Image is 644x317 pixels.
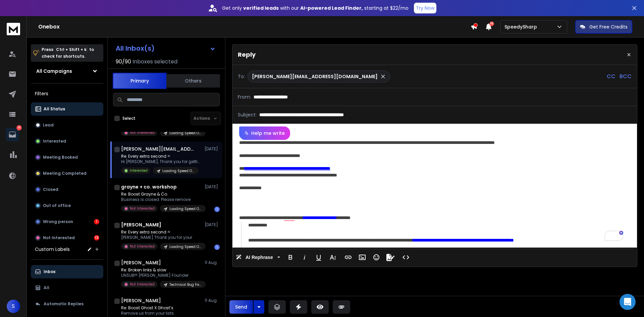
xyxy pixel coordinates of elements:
p: Meeting Booked [43,155,78,160]
button: Wrong person1 [31,215,103,228]
p: Re: Broken links & slow [121,267,202,273]
h1: grayne + co. workshop [121,183,177,190]
button: Meeting Booked [31,151,103,164]
p: [PERSON_NAME][EMAIL_ADDRESS][DOMAIN_NAME] [252,73,378,80]
button: Underline (Ctrl+U) [312,251,325,264]
p: Not Interested [43,235,75,241]
p: Automatic Replies [44,301,84,307]
p: 11 Aug [205,298,220,303]
p: Loading Speed Optimization [169,206,202,211]
button: More Text [326,251,339,264]
p: Get only with our starting at $22/mo [222,5,409,11]
p: SpeedySharp [504,23,540,30]
p: BCC [620,72,632,81]
p: Loading Speed Optimization [169,130,202,136]
button: S [7,300,20,313]
p: Not Interested [130,206,155,211]
p: [PERSON_NAME] Thank you for your [121,235,202,240]
p: Closed [43,187,58,192]
button: Not Interested13 [31,231,103,245]
p: From: [238,94,251,100]
div: 1 [214,207,220,212]
span: AI Rephrase [244,255,274,260]
button: Get Free Credits [575,20,632,34]
p: 14 [16,125,22,130]
p: Re: Every extra second = [121,154,202,159]
p: Re: Boost Grayne & Co. [121,192,202,197]
p: All Status [44,106,65,112]
p: [DATE] [205,146,220,152]
p: Loading Speed Optimization [162,168,195,173]
button: All Inbox(s) [110,42,221,55]
p: 11 Aug [205,260,220,265]
p: Remove us from your lists. [121,311,202,316]
p: Subject: [238,111,257,118]
div: 1 [94,219,99,224]
p: Interested [43,139,66,144]
p: Technical Bug Fixing and Loading Speed [169,282,202,287]
h1: All Inbox(s) [116,45,155,52]
p: Not Interested [130,244,155,249]
h3: Custom Labels [35,246,70,253]
button: Help me write [239,126,290,140]
p: Try Now [416,5,434,11]
button: Insert Link (Ctrl+K) [342,251,355,264]
h1: Onebox [38,23,471,31]
button: All [31,281,103,295]
button: Emoticons [370,251,383,264]
div: 1 [214,245,220,250]
p: Hi [PERSON_NAME], Thank you for getting [121,159,202,164]
p: [DATE] [205,184,220,190]
button: Automatic Replies [31,297,103,311]
button: Try Now [414,3,436,13]
button: Lead [31,118,103,132]
h1: [PERSON_NAME] [121,297,161,304]
p: Loading Speed Optimization [169,244,202,249]
p: Not Interested [130,130,155,135]
h1: [PERSON_NAME][EMAIL_ADDRESS][DOMAIN_NAME] [121,146,195,152]
button: Primary [113,73,166,89]
label: Select [122,116,136,121]
p: Press to check for shortcuts. [42,46,94,60]
h3: Filters [31,89,103,98]
h3: Inboxes selected [132,58,177,66]
strong: verified leads [243,5,279,11]
p: Not Interested [130,282,155,287]
button: Inbox [31,265,103,278]
p: Reply [238,50,256,59]
p: Lead [43,122,54,128]
h1: [PERSON_NAME] [121,259,161,266]
button: Interested [31,135,103,148]
button: All Campaigns [31,64,103,78]
span: 90 / 90 [116,58,131,66]
button: Closed [31,183,103,196]
p: Interested [130,168,148,173]
button: AI Rephrase [234,251,281,264]
p: Inbox [44,269,55,274]
button: All Status [31,102,103,116]
h1: [PERSON_NAME] [121,221,161,228]
div: To enrich screen reader interactions, please activate Accessibility in Grammarly extension settings [232,140,635,248]
span: Ctrl + Shift + k [55,46,88,53]
p: Re: Every extra second = [121,229,202,235]
p: UNSUB!!! [PERSON_NAME] Founder [121,273,202,278]
strong: AI-powered Lead Finder, [300,5,363,11]
p: CC [607,72,615,81]
span: 16 [489,21,494,26]
div: 13 [94,235,99,241]
button: Others [166,73,220,88]
h1: All Campaigns [36,68,72,74]
button: Code View [399,251,412,264]
p: Business is closed. Please remove [121,197,202,202]
p: Wrong person [43,219,73,224]
button: Insert Image (Ctrl+P) [356,251,369,264]
p: All [44,285,49,290]
p: Re: Boost Ghost X Ghost’s [121,305,202,311]
p: Get Free Credits [589,23,628,30]
img: logo [7,23,20,35]
div: Open Intercom Messenger [620,294,636,310]
p: Meeting Completed [43,171,87,176]
button: Out of office [31,199,103,212]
